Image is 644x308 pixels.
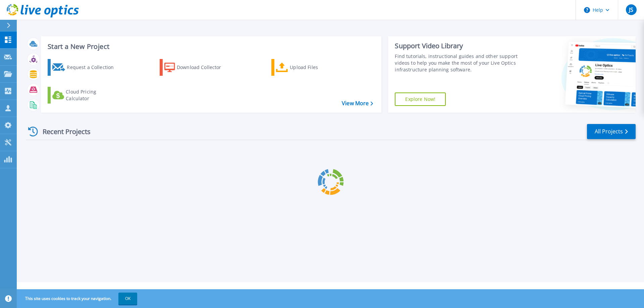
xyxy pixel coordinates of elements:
[67,61,120,74] div: Request a Collection
[629,7,633,12] span: JS
[290,61,343,74] div: Upload Files
[160,59,234,76] a: Download Collector
[48,59,122,76] a: Request a Collection
[342,100,373,107] a: View More
[395,53,521,73] div: Find tutorials, instructional guides and other support videos to help you make the most of your L...
[48,87,122,104] a: Cloud Pricing Calculator
[395,42,521,50] div: Support Video Library
[177,61,230,74] div: Download Collector
[66,88,119,102] div: Cloud Pricing Calculator
[271,59,346,76] a: Upload Files
[48,43,373,50] h3: Start a New Project
[26,123,100,140] div: Recent Projects
[18,293,137,305] span: This site uses cookies to track your navigation.
[118,293,137,305] button: OK
[587,124,636,139] a: All Projects
[395,93,446,106] a: Explore Now!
